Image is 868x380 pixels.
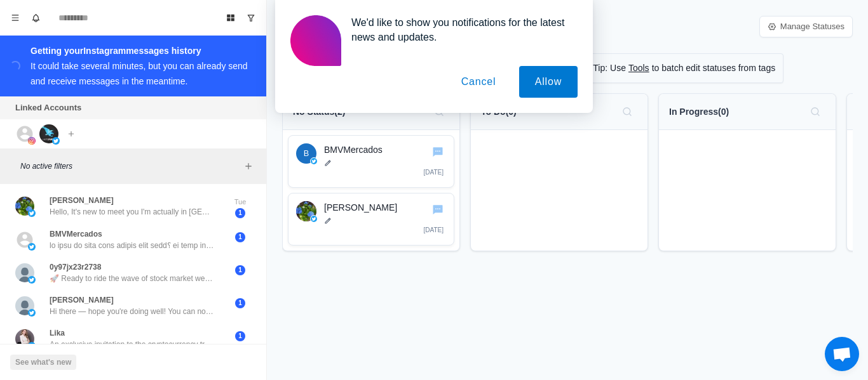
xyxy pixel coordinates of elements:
div: Go to chatBMVMercadostwitterBMVMercados[DATE] [288,135,454,188]
p: Hello, It's new to meet you I'm actually in [GEOGRAPHIC_DATA] ... Where are you currently? The Ea... [50,206,215,218]
span: 1 [235,331,245,341]
img: picture [15,197,34,216]
div: BMVMercados [304,143,309,164]
button: Go to chat [431,202,445,216]
p: [PERSON_NAME] [324,201,446,214]
p: [DATE] [424,167,444,177]
button: Allow [519,66,578,98]
p: BMVMercados [50,228,102,240]
p: 0y97jx23r2738 [50,261,101,273]
button: See what's new [10,355,76,370]
button: Add filters [241,159,256,174]
img: notification icon [290,15,341,66]
p: An exclusive invitation to the cryptocurrency trading community! Hello, supporters! As a special ... [50,339,215,350]
img: picture [28,309,36,317]
img: picture [15,263,34,282]
p: [PERSON_NAME] [50,294,114,306]
button: Add account [64,126,79,141]
img: picture [15,296,34,315]
div: Open chat [825,337,859,371]
img: picture [28,342,36,350]
span: 1 [235,208,245,218]
img: picture [15,329,34,348]
span: 1 [235,265,245,275]
img: twitter [311,158,317,164]
span: 1 [235,298,245,308]
img: twitter [311,216,317,222]
img: Chris [296,201,316,221]
img: picture [28,276,36,284]
p: Tue [224,197,256,207]
div: We'd like to show you notifications for the latest news and updates. [341,15,578,44]
p: No active filters [20,161,241,172]
p: lo ipsu do sita cons adipis elit sedd؟ ei temp inci! 🎉 utl etdol magnaal enimadmi veni quis، nost... [50,240,215,251]
img: picture [28,137,36,145]
img: picture [28,209,36,217]
p: 🚀 Ready to ride the wave of stock market wealth in [DATE]? Join our dynamic learning group and un... [50,273,215,284]
p: BMVMercados [324,143,446,157]
img: picture [52,137,60,145]
div: Go to chatChristwitter[PERSON_NAME][DATE] [288,193,454,246]
button: Cancel [445,66,512,98]
span: 1 [235,232,245,242]
button: Go to chat [431,145,445,159]
img: picture [39,124,58,143]
p: Lika [50,327,65,339]
p: [DATE] [424,225,444,235]
p: [PERSON_NAME] [50,195,114,206]
img: picture [28,243,36,251]
p: Hi there — hope you're doing well! You can now access original shares (Primary Market) of Elon pr... [50,306,215,317]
